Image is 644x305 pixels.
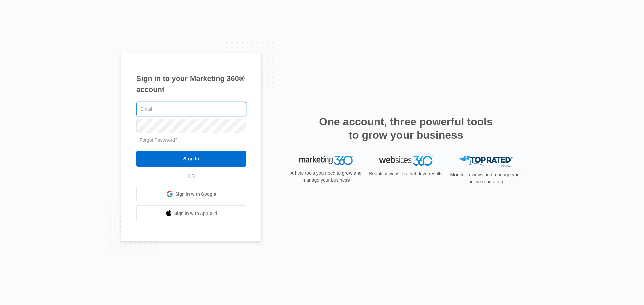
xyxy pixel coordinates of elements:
span: Sign in with Apple Id [174,210,217,217]
span: Sign in with Google [175,190,216,198]
p: Beautiful websites that drive results [368,170,443,177]
a: Sign in with Google [136,186,246,202]
p: All the tools you need to grow and manage your business [288,170,364,184]
p: Monitor reviews and manage your online reputation [448,171,523,185]
a: Sign in with Apple Id [136,205,246,221]
input: Sign In [136,151,246,167]
input: Email [136,102,246,116]
a: Forgot Password? [140,137,178,143]
h1: Sign in to your Marketing 360® account [136,73,246,95]
span: OR [183,173,200,180]
img: Websites 360 [379,156,433,165]
img: Top Rated Local [459,156,513,167]
img: Marketing 360 [299,156,353,165]
h2: One account, three powerful tools to grow your business [317,115,495,142]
